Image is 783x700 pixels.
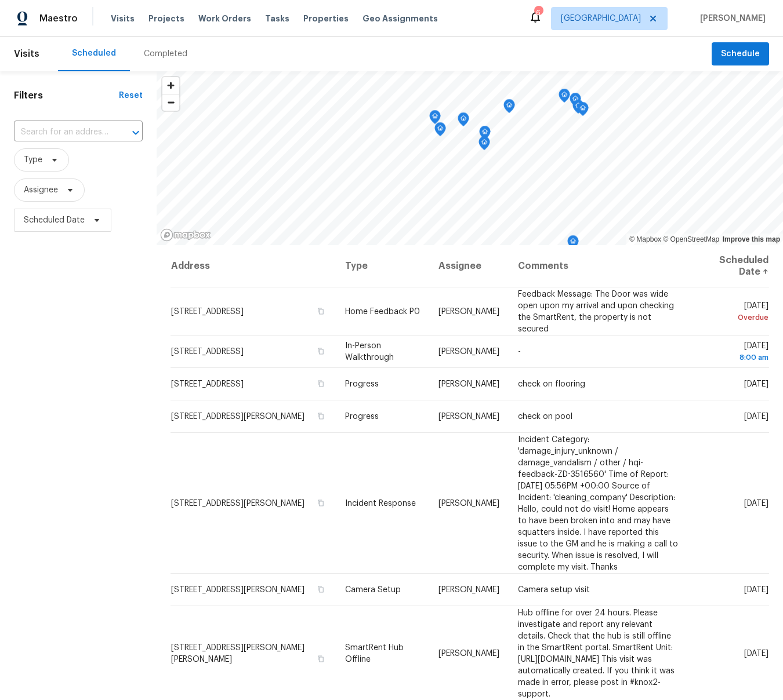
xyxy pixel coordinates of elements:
[316,378,327,389] button: Copy Address
[316,346,327,356] button: Copy Address
[14,123,110,141] input: Search for an address...
[72,48,116,59] div: Scheduled
[157,71,782,245] canvas: Map
[160,228,211,242] a: Mapbox homepage
[345,499,416,507] span: Incident Response
[144,48,187,60] div: Completed
[721,47,760,61] span: Schedule
[744,649,768,657] span: [DATE]
[438,307,499,315] span: [PERSON_NAME]
[458,112,469,130] div: Map marker
[429,110,441,128] div: Map marker
[316,497,327,508] button: Copy Address
[24,214,85,226] span: Scheduled Date
[162,77,179,94] button: Zoom in
[345,342,394,362] span: In-Person Walkthrough
[438,649,499,657] span: [PERSON_NAME]
[303,13,349,24] span: Properties
[744,586,768,594] span: [DATE]
[697,311,768,323] div: Overdue
[171,348,244,356] span: [STREET_ADDRESS]
[438,413,499,421] span: [PERSON_NAME]
[119,90,143,101] div: Reset
[438,380,499,388] span: [PERSON_NAME]
[171,413,304,421] span: [STREET_ADDRESS][PERSON_NAME]
[39,13,78,24] span: Maestro
[577,102,589,120] div: Map marker
[171,307,244,315] span: [STREET_ADDRESS]
[316,653,327,663] button: Copy Address
[111,13,135,24] span: Visits
[162,94,179,111] button: Zoom out
[171,586,304,594] span: [STREET_ADDRESS][PERSON_NAME]
[518,435,678,571] span: Incident Category: 'damage_injury_unknown / damage_vandalism / other / hqi-feedback-ZD-3516560' T...
[345,586,401,594] span: Camera Setup
[518,608,675,698] span: Hub offline for over 24 hours. Please investigate and report any relevant details. Check that the...
[14,90,119,101] h1: Filters
[479,126,491,144] div: Map marker
[162,94,179,111] span: Zoom out
[345,307,420,315] span: Home Feedback P0
[688,245,769,287] th: Scheduled Date ↑
[697,342,768,363] span: [DATE]
[429,245,509,287] th: Assignee
[744,413,768,421] span: [DATE]
[744,380,768,388] span: [DATE]
[478,136,490,154] div: Map marker
[723,235,780,243] a: Improve this map
[561,13,641,24] span: [GEOGRAPHIC_DATA]
[171,380,244,388] span: [STREET_ADDRESS]
[438,348,499,356] span: [PERSON_NAME]
[265,14,289,23] span: Tasks
[316,305,327,316] button: Copy Address
[534,7,542,19] div: 6
[345,380,379,388] span: Progress
[559,89,570,107] div: Map marker
[663,235,719,243] a: OpenStreetMap
[24,154,42,166] span: Type
[434,122,446,140] div: Map marker
[316,584,327,595] button: Copy Address
[171,499,304,507] span: [STREET_ADDRESS][PERSON_NAME]
[518,413,572,421] span: check on pool
[345,413,379,421] span: Progress
[198,13,251,24] span: Work Orders
[171,245,335,287] th: Address
[695,13,766,24] span: [PERSON_NAME]
[629,235,661,243] a: Mapbox
[14,41,39,67] span: Visits
[518,290,674,333] span: Feedback Message: The Door was wide open upon my arrival and upon checking the SmartRent, the pro...
[503,99,515,117] div: Map marker
[438,499,499,507] span: [PERSON_NAME]
[509,245,688,287] th: Comments
[438,586,499,594] span: [PERSON_NAME]
[697,301,768,323] span: [DATE]
[712,42,769,66] button: Schedule
[24,184,58,196] span: Assignee
[567,235,579,253] div: Map marker
[171,643,304,663] span: [STREET_ADDRESS][PERSON_NAME][PERSON_NAME]
[148,13,184,24] span: Projects
[518,586,590,594] span: Camera setup visit
[316,411,327,421] button: Copy Address
[518,380,585,388] span: check on flooring
[572,100,584,118] div: Map marker
[518,348,521,356] span: -
[744,499,768,507] span: [DATE]
[336,245,429,287] th: Type
[570,93,581,111] div: Map marker
[362,13,438,24] span: Geo Assignments
[128,125,144,141] button: Open
[345,643,404,663] span: SmartRent Hub Offline
[697,352,768,363] div: 8:00 am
